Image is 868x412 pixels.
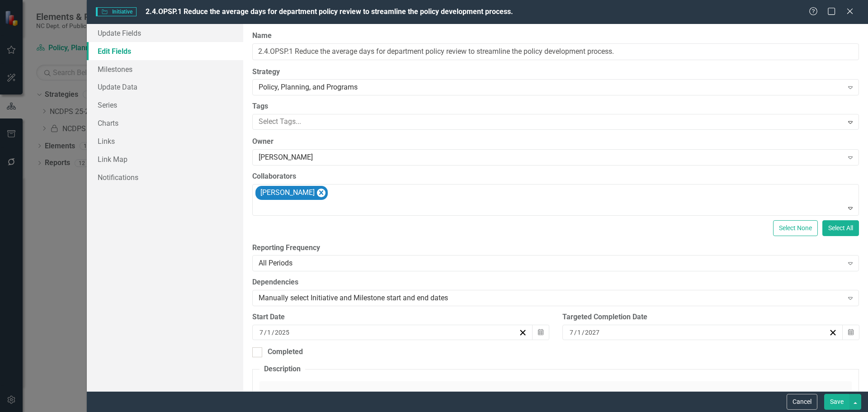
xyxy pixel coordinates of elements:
[258,186,316,199] div: [PERSON_NAME]
[87,168,243,186] a: Notifications
[87,114,243,132] a: Charts
[562,312,859,322] div: Targeted Completion Date
[317,189,325,197] div: Remove Elizabeth Musto
[87,96,243,114] a: Series
[259,258,843,269] div: All Periods
[252,67,859,77] label: Strategy
[87,24,243,42] a: Update Fields
[822,220,859,236] button: Select All
[787,394,817,410] button: Cancel
[272,328,274,336] span: /
[87,60,243,78] a: Milestones
[259,364,305,374] legend: Description
[252,312,549,322] div: Start Date
[87,42,243,60] a: Edit Fields
[252,31,859,41] label: Name
[252,243,859,253] label: Reporting Frequency
[252,171,859,182] label: Collaborators
[259,82,843,93] div: Policy, Planning, and Programs
[824,394,849,410] button: Save
[268,347,303,357] div: Completed
[96,7,137,16] span: Initiative
[264,328,267,336] span: /
[252,137,859,147] label: Owner
[87,150,243,168] a: Link Map
[87,132,243,150] a: Links
[259,293,843,303] div: Manually select Initiative and Milestone start and end dates
[574,328,577,336] span: /
[773,220,818,236] button: Select None
[582,328,585,336] span: /
[146,7,513,16] span: 2.4.OPSP.1 Reduce the average days for department policy review to streamline the policy developm...
[252,277,859,288] label: Dependencies
[259,152,843,163] div: [PERSON_NAME]
[252,43,859,60] input: Initiative Name
[87,78,243,96] a: Update Data
[252,101,859,112] label: Tags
